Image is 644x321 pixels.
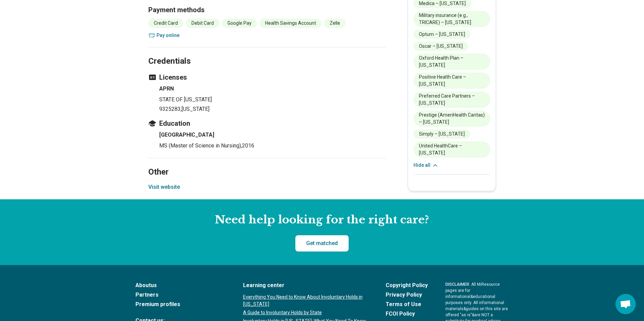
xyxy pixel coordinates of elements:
[413,162,439,169] button: Hide all
[135,281,225,289] a: Aboutus
[295,235,349,252] a: Get matched
[159,96,386,104] p: STATE OF [US_STATE]
[159,142,386,150] p: MS (Master of Science in Nursing) , 2016
[413,73,490,89] li: Positive Health Care – [US_STATE]
[135,291,225,299] a: Partners
[445,282,469,287] span: DISCLAIMER
[159,105,386,113] p: 9325283
[159,131,386,139] h4: [GEOGRAPHIC_DATA]
[148,32,386,39] a: Pay online
[260,19,321,28] li: Health Savings Account
[386,281,428,289] a: Copyright Policy
[148,5,386,15] h3: Payment methods
[148,19,183,28] li: Credit Card
[5,213,639,227] h2: Need help looking for the right care?
[148,73,386,82] h3: Licenses
[615,294,636,314] a: Open chat
[186,19,219,28] li: Debit Card
[135,300,225,308] a: Premium profiles
[324,19,346,28] li: Zelle
[413,11,490,27] li: Military insurance (e.g., TRICARE) – [US_STATE]
[413,129,470,139] li: Simply – [US_STATE]
[413,111,490,127] li: Prestige (AmeriHealth Caritas) – [US_STATE]
[148,150,386,178] h2: Other
[159,85,386,93] h4: APRN
[148,183,180,191] button: Visit website
[181,106,209,112] span: , [US_STATE]
[243,309,368,316] a: A Guide to Involuntary Holds by State
[243,294,368,308] a: Everything You Need to Know About Involuntary Holds in [US_STATE]
[148,119,386,128] h3: Education
[413,30,471,39] li: Optum – [US_STATE]
[413,54,490,70] li: Oxford Health Plan – [US_STATE]
[243,281,368,289] a: Learning center
[413,141,490,158] li: United HealthCare – [US_STATE]
[413,92,490,108] li: Preferred Care Partners – [US_STATE]
[148,39,386,67] h2: Credentials
[386,291,428,299] a: Privacy Policy
[413,42,468,51] li: Oscar – [US_STATE]
[222,19,257,28] li: Google Pay
[386,310,428,318] a: FCOI Policy
[386,300,428,308] a: Terms of Use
